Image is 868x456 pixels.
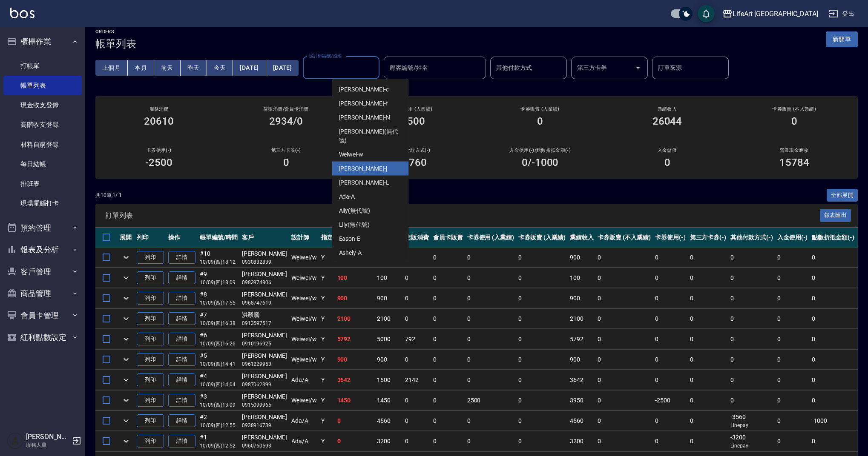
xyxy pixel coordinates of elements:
img: Person [7,432,24,449]
td: 0 [403,350,431,370]
td: -3560 [728,411,775,431]
button: 櫃檯作業 [3,31,82,53]
td: 0 [403,390,431,410]
td: 0 [688,329,729,349]
td: 0 [403,268,431,288]
td: 0 [775,411,810,431]
td: 0 [431,329,465,349]
td: Y [319,329,335,349]
td: 0 [728,350,775,370]
td: Weiwei /w [289,309,319,329]
p: 10/09 (四) 16:38 [200,319,238,327]
td: Y [319,288,335,308]
td: #1 [198,431,240,451]
button: expand row [120,353,132,366]
td: 0 [431,288,465,308]
button: 列印 [137,373,164,387]
span: Ada -A [339,192,355,201]
div: [PERSON_NAME] [242,331,287,340]
td: Ada /A [289,411,319,431]
h3: 服務消費 [106,106,212,112]
td: 0 [595,248,652,268]
td: 0 [688,350,729,370]
button: 客戶管理 [3,261,82,283]
h3: 0 [791,115,797,127]
h2: 營業現金應收 [741,148,848,153]
a: 每日結帳 [3,154,82,174]
th: 帳單編號/時間 [198,228,240,248]
th: 卡券使用(-) [653,228,688,248]
td: Ada /A [289,431,319,451]
td: 0 [465,268,517,288]
td: 0 [465,370,517,390]
td: 2100 [375,309,403,329]
td: 0 [516,390,568,410]
span: [PERSON_NAME] -N [339,113,390,122]
td: 0 [516,248,568,268]
td: 100 [375,268,403,288]
a: 高階收支登錄 [3,115,82,134]
span: Lily (無代號) [339,220,370,229]
td: #5 [198,350,240,370]
td: 0 [465,329,517,349]
p: 共 10 筆, 1 / 1 [95,191,122,199]
td: 3950 [568,390,596,410]
label: 設計師編號/姓名 [309,53,342,59]
td: Y [319,370,335,390]
td: Weiwei /w [289,350,319,370]
th: 展開 [118,228,135,248]
td: 0 [595,350,652,370]
th: 列印 [135,228,166,248]
span: Eason -E [339,234,361,243]
td: Weiwei /w [289,288,319,308]
h3: 0 /-1000 [522,157,559,168]
p: 10/09 (四) 14:41 [200,360,238,368]
a: 報表匯出 [820,211,851,219]
button: [DATE] [266,60,299,76]
button: expand row [120,394,132,407]
td: 1450 [335,390,375,410]
td: 0 [688,390,729,410]
h2: 第三方卡券(-) [233,148,339,153]
button: 列印 [137,414,164,427]
button: expand row [120,414,132,427]
td: 0 [810,248,857,268]
a: 打帳單 [3,56,82,76]
td: 0 [431,309,465,329]
td: #8 [198,288,240,308]
td: 0 [595,370,652,390]
td: 900 [375,350,403,370]
td: 0 [403,248,431,268]
a: 詳情 [168,373,195,387]
h2: 卡券販賣 (不入業績) [741,106,848,112]
button: expand row [120,333,132,345]
td: 0 [431,411,465,431]
span: [PERSON_NAME] (無代號) [339,127,402,145]
button: 本月 [128,60,154,76]
td: Y [319,268,335,288]
a: 現金收支登錄 [3,95,82,115]
a: 詳情 [168,394,195,407]
td: 4560 [568,411,596,431]
h3: -6760 [400,157,427,168]
p: 0913597517 [242,319,287,327]
button: 列印 [137,353,164,366]
td: 0 [688,248,729,268]
td: #4 [198,370,240,390]
td: 0 [810,329,857,349]
td: 0 [465,248,517,268]
div: [PERSON_NAME] [242,392,287,401]
h3: 15784 [779,157,809,168]
td: 0 [653,370,688,390]
th: 第三方卡券(-) [688,228,729,248]
button: expand row [120,312,132,325]
td: 2100 [335,309,375,329]
td: 3642 [335,370,375,390]
h2: 卡券使用(-) [106,148,212,153]
div: [PERSON_NAME] [242,372,287,381]
td: 5792 [568,329,596,349]
td: 0 [688,309,729,329]
td: 0 [516,350,568,370]
td: 0 [595,390,652,410]
h3: 20610 [144,115,174,127]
